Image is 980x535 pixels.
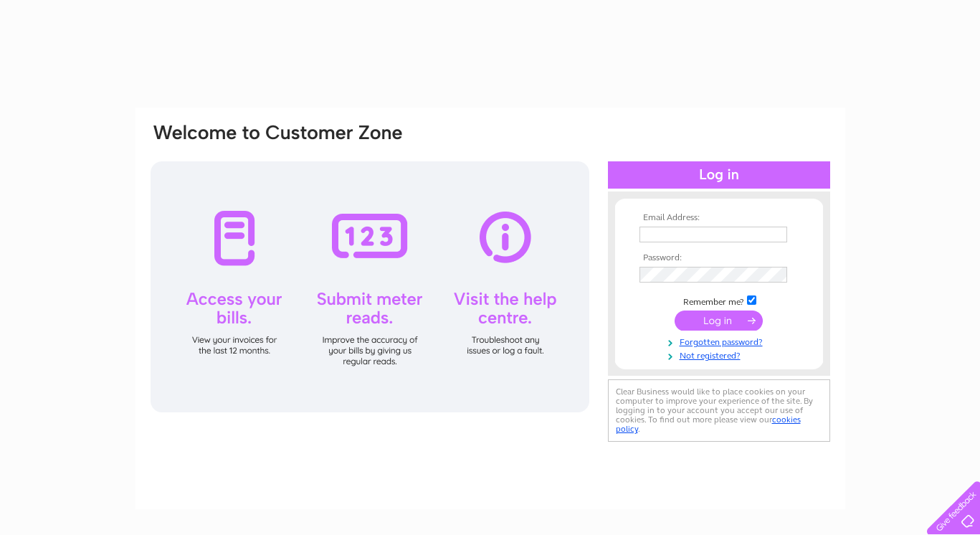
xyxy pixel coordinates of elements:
[639,334,802,348] a: Forgotten password?
[636,253,802,263] th: Password:
[636,213,802,223] th: Email Address:
[616,415,801,434] a: cookies policy
[636,293,802,308] td: Remember me?
[608,379,830,442] div: Clear Business would like to place cookies on your computer to improve your experience of the sit...
[639,348,802,361] a: Not registered?
[675,311,763,331] input: Submit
